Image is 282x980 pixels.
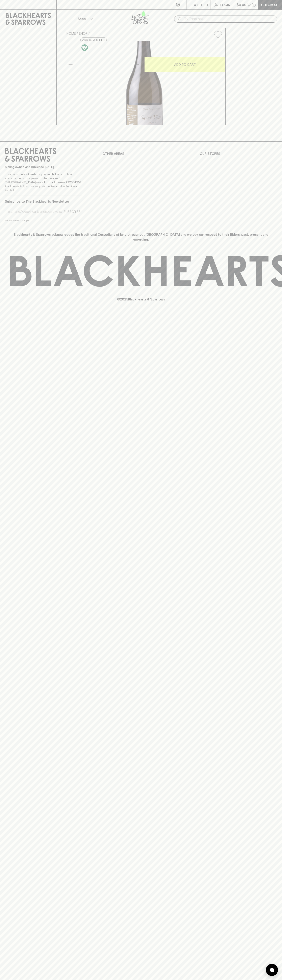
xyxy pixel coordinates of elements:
input: e.g. jane@blackheartsandsparrows.com.au [8,209,62,215]
p: $0.00 [237,2,246,7]
p: OTHER AREAS [102,151,180,156]
a: Made without the use of any animal products. [80,43,89,52]
img: Vegan [81,44,88,51]
p: Blackhearts & Sparrows acknowledges the traditional Custodians of land throughout [GEOGRAPHIC_DAT... [8,232,274,242]
p: OUR STORES [200,151,277,156]
p: ADD TO CART [174,62,196,67]
button: Shop [57,10,113,28]
button: Add to wishlist [212,29,224,40]
p: 0 [253,4,255,6]
p: Subscribe to The Blackhearts Newsletter [5,199,82,204]
input: Try "Pinot noir" [184,16,274,22]
a: HOME [67,32,76,35]
img: 40320.png [63,41,225,125]
button: ADD TO CART [145,57,225,72]
img: bubble-icon [270,968,274,972]
p: Wishlist [194,2,209,7]
p: Sibling owned and run since [DATE] [5,165,82,169]
a: SHOP [79,32,87,35]
p: We will never spam you [5,218,82,222]
strong: Liquor License #32064953 [44,181,81,184]
button: SUBSCRIBE [62,207,82,216]
p: SUBSCRIBE [63,209,80,214]
p: Checkout [261,2,279,7]
button: Add to wishlist [80,38,107,42]
p: Shop [78,16,86,21]
p: ⠀ [57,2,60,7]
p: Login [220,2,230,7]
p: It is against the law to sell or supply alcohol to, or to obtain alcohol on behalf of a person un... [5,172,82,192]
